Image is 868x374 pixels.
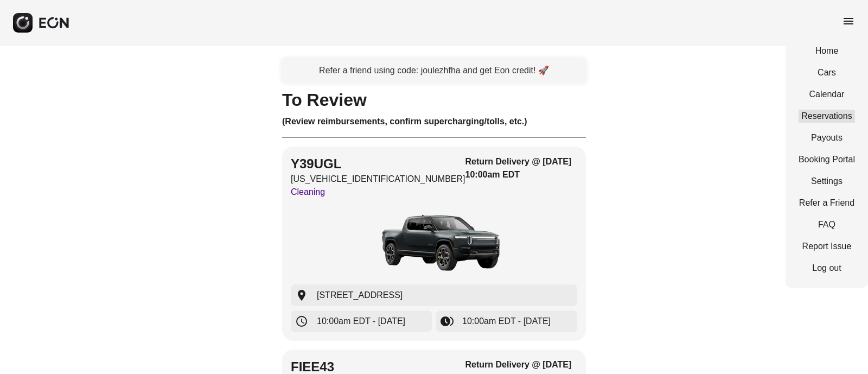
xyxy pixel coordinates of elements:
[799,110,855,123] a: Reservations
[462,315,551,328] span: 10:00am EDT - [DATE]
[295,315,308,328] span: schedule
[799,66,855,79] a: Cars
[799,240,855,253] a: Report Issue
[799,131,855,144] a: Payouts
[842,15,855,28] span: menu
[282,93,586,106] h1: To Review
[799,175,855,188] a: Settings
[282,115,586,128] h3: (Review reimbursements, confirm supercharging/tolls, etc.)
[282,59,586,83] a: Refer a friend using code: joulezhfha and get Eon credit! 🚀
[291,155,465,173] h2: Y39UGL
[799,218,855,231] a: FAQ
[353,203,515,284] img: car
[799,196,855,210] a: Refer a Friend
[282,147,586,341] button: Y39UGL[US_VEHICLE_IDENTIFICATION_NUMBER]CleaningReturn Delivery @ [DATE] 10:00am EDTcar[STREET_AD...
[291,186,465,199] p: Cleaning
[799,88,855,101] a: Calendar
[799,262,855,275] a: Log out
[441,315,454,328] span: browse_gallery
[799,153,855,166] a: Booking Portal
[295,289,308,302] span: location_on
[317,315,405,328] span: 10:00am EDT - [DATE]
[291,173,465,186] p: [US_VEHICLE_IDENTIFICATION_NUMBER]
[465,155,577,181] h3: Return Delivery @ [DATE] 10:00am EDT
[799,45,855,58] a: Home
[317,289,403,302] span: [STREET_ADDRESS]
